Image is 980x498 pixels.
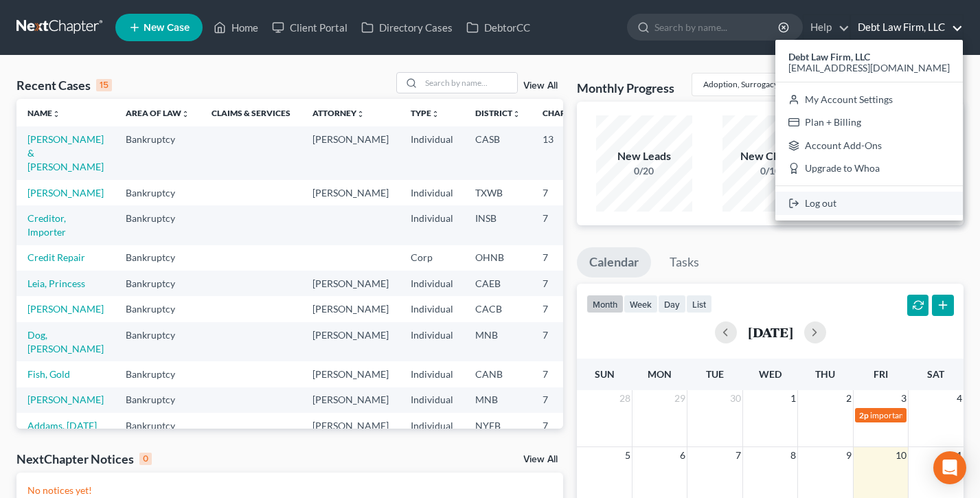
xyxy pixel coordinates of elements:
[181,110,190,118] i: unfold_more
[648,368,672,380] span: Mon
[400,271,464,296] td: Individual
[464,296,532,321] td: CACB
[301,413,400,466] td: [PERSON_NAME]
[115,296,201,321] td: Bankruptcy
[421,73,517,93] input: Search by name...
[775,111,963,134] a: Plan + Billing
[586,295,624,313] button: month
[27,394,104,405] a: [PERSON_NAME]
[759,368,782,380] span: Wed
[845,390,853,407] span: 2
[894,447,908,464] span: 10
[464,245,532,271] td: OHNB
[301,271,400,296] td: [PERSON_NAME]
[115,205,201,245] td: Bankruptcy
[775,192,963,215] a: Log out
[734,447,742,464] span: 7
[301,361,400,387] td: [PERSON_NAME]
[748,325,793,339] h2: [DATE]
[654,14,780,40] input: Search by name...
[624,447,632,464] span: 5
[354,15,459,40] a: Directory Cases
[16,451,152,467] div: NextChapter Notices
[532,361,600,387] td: 7
[126,108,190,118] a: Area of Lawunfold_more
[115,322,201,361] td: Bankruptcy
[400,296,464,321] td: Individual
[464,387,532,413] td: MNB
[845,447,853,464] span: 9
[789,447,797,464] span: 8
[27,133,104,172] a: [PERSON_NAME] & [PERSON_NAME]
[859,410,869,420] span: 2p
[207,15,265,40] a: Home
[464,205,532,245] td: INSB
[512,110,521,118] i: unfold_more
[775,134,963,157] a: Account Add-Ons
[722,164,819,178] div: 0/10
[624,295,658,313] button: week
[27,187,104,199] a: [PERSON_NAME]
[532,205,600,245] td: 7
[679,447,687,464] span: 6
[870,410,937,420] span: important meeting
[96,79,112,91] div: 15
[577,247,651,278] a: Calendar
[775,40,963,220] div: Debt Law Firm, LLC
[686,295,712,313] button: list
[464,361,532,387] td: CANB
[722,148,819,164] div: New Clients
[144,23,190,33] span: New Case
[673,390,687,407] span: 29
[400,387,464,413] td: Individual
[301,322,400,361] td: [PERSON_NAME]
[596,148,692,164] div: New Leads
[933,451,966,484] div: Open Intercom Messenger
[400,361,464,387] td: Individual
[400,180,464,205] td: Individual
[532,387,600,413] td: 7
[201,99,301,126] th: Claims & Services
[27,278,85,289] a: Leia, Princess
[657,247,711,278] a: Tasks
[139,453,152,465] div: 0
[851,15,963,40] a: Debt Law Firm, LLC
[464,126,532,179] td: CASB
[788,62,950,73] span: [EMAIL_ADDRESS][DOMAIN_NAME]
[729,390,742,407] span: 30
[27,420,104,459] a: Addams, [DATE] & [PERSON_NAME]
[804,15,850,40] a: Help
[27,303,104,315] a: [PERSON_NAME]
[464,180,532,205] td: TXWB
[706,368,724,380] span: Tue
[115,387,201,413] td: Bankruptcy
[400,245,464,271] td: Corp
[532,245,600,271] td: 7
[955,390,964,407] span: 4
[52,110,60,118] i: unfold_more
[400,413,464,466] td: Individual
[618,390,632,407] span: 28
[115,126,201,179] td: Bankruptcy
[788,51,870,63] strong: Debt Law Firm, LLC
[459,15,537,40] a: DebtorCC
[301,387,400,413] td: [PERSON_NAME]
[523,455,558,464] a: View All
[301,296,400,321] td: [PERSON_NAME]
[27,329,104,354] a: Dog, [PERSON_NAME]
[265,15,354,40] a: Client Portal
[115,245,201,271] td: Bankruptcy
[543,108,589,118] a: Chapterunfold_more
[464,271,532,296] td: CAEB
[950,447,964,464] span: 11
[16,77,112,93] div: Recent Cases
[532,180,600,205] td: 7
[464,322,532,361] td: MNB
[400,322,464,361] td: Individual
[927,368,944,380] span: Sat
[400,126,464,179] td: Individual
[27,368,70,380] a: Fish, Gold
[874,368,888,380] span: Fri
[301,126,400,179] td: [PERSON_NAME]
[703,78,845,90] div: Adoption, Surrogacy, and Paternity Law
